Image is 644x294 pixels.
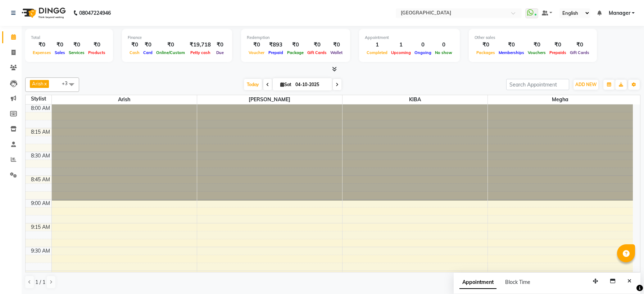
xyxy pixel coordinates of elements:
[31,35,107,41] div: Total
[413,41,433,49] div: 0
[488,95,633,104] span: megha
[128,35,226,41] div: Finance
[247,41,266,49] div: ₹0
[79,3,111,23] b: 08047224946
[53,50,67,55] span: Sales
[497,50,526,55] span: Memberships
[278,82,293,87] span: Sat
[365,50,389,55] span: Completed
[32,81,44,86] span: Arish
[247,50,266,55] span: Voucher
[497,41,526,49] div: ₹0
[328,50,344,55] span: Wallet
[154,50,187,55] span: Online/Custom
[413,50,433,55] span: Ongoing
[154,41,187,49] div: ₹0
[285,41,305,49] div: ₹0
[305,50,328,55] span: Gift Cards
[365,41,389,49] div: 1
[18,3,68,23] img: logo
[30,128,51,136] div: 8:15 AM
[389,50,413,55] span: Upcoming
[305,41,328,49] div: ₹0
[575,82,597,87] span: ADD NEW
[44,81,47,86] a: x
[31,50,53,55] span: Expenses
[67,50,86,55] span: Services
[433,41,454,49] div: 0
[67,41,86,49] div: ₹0
[389,41,413,49] div: 1
[30,176,51,183] div: 8:45 AM
[285,50,305,55] span: Package
[475,50,497,55] span: Packages
[30,247,51,255] div: 9:30 AM
[293,79,329,90] input: 2025-10-04
[214,41,226,49] div: ₹0
[343,95,487,104] span: KIBA
[506,79,569,90] input: Search Appointment
[244,79,262,90] span: Today
[26,95,51,103] div: Stylist
[573,80,598,90] button: ADD NEW
[568,41,591,49] div: ₹0
[548,50,568,55] span: Prepaids
[548,41,568,49] div: ₹0
[187,41,214,49] div: ₹19,718
[568,50,591,55] span: Gift Cards
[31,41,53,49] div: ₹0
[141,50,154,55] span: Card
[459,276,496,289] span: Appointment
[614,265,637,287] iframe: chat widget
[30,200,51,207] div: 9:00 AM
[267,50,285,55] span: Prepaid
[247,35,344,41] div: Redemption
[197,95,342,104] span: [PERSON_NAME]
[86,41,107,49] div: ₹0
[526,41,548,49] div: ₹0
[86,50,107,55] span: Products
[141,41,154,49] div: ₹0
[475,35,591,41] div: Other sales
[30,104,51,112] div: 8:00 AM
[128,50,141,55] span: Cash
[30,152,51,160] div: 8:30 AM
[266,41,285,49] div: ₹893
[328,41,344,49] div: ₹0
[609,9,630,17] span: Manager
[526,50,548,55] span: Vouchers
[365,35,454,41] div: Appointment
[475,41,497,49] div: ₹0
[30,223,51,231] div: 9:15 AM
[433,50,454,55] span: No show
[62,80,73,86] span: +3
[53,41,67,49] div: ₹0
[189,50,212,55] span: Petty cash
[505,279,530,285] span: Block Time
[52,95,197,104] span: Arish
[128,41,141,49] div: ₹0
[214,50,226,55] span: Due
[30,271,51,279] div: 9:45 AM
[35,279,45,286] span: 1 / 1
